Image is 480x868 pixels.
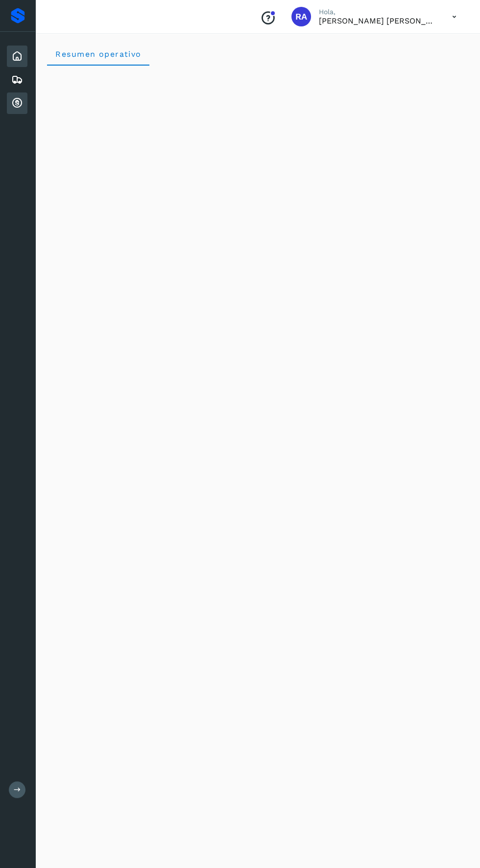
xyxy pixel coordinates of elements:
[319,16,436,25] p: Raphael Argenis Rubio Becerril
[319,8,436,16] p: Hola,
[7,69,27,91] div: Embarques
[7,46,27,67] div: Inicio
[7,92,27,114] div: Cuentas por cobrar
[55,49,142,59] span: Resumen operativo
